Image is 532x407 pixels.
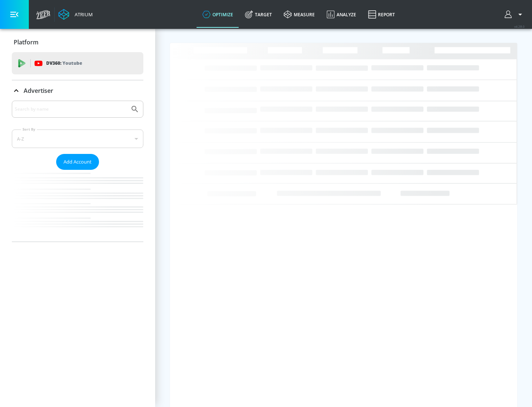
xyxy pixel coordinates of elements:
p: Advertiser [24,87,53,95]
p: DV360: [46,59,82,67]
a: Analyze [321,1,362,28]
span: v 4.28.0 [514,24,525,28]
a: measure [278,1,321,28]
input: Search by name [15,104,127,114]
div: A-Z [12,129,143,148]
label: Sort By [21,127,37,132]
div: Platform [12,32,143,53]
div: DV360: Youtube [12,52,143,74]
a: Atrium [58,9,93,20]
a: optimize [197,1,239,28]
nav: list of Advertiser [12,170,143,242]
button: Add Account [56,154,99,170]
div: Advertiser [12,101,143,242]
p: Platform [14,38,38,46]
a: Report [362,1,401,28]
span: Add Account [64,158,92,166]
div: Atrium [72,11,93,18]
a: Target [239,1,278,28]
div: Advertiser [12,80,143,101]
p: Youtube [62,59,82,67]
